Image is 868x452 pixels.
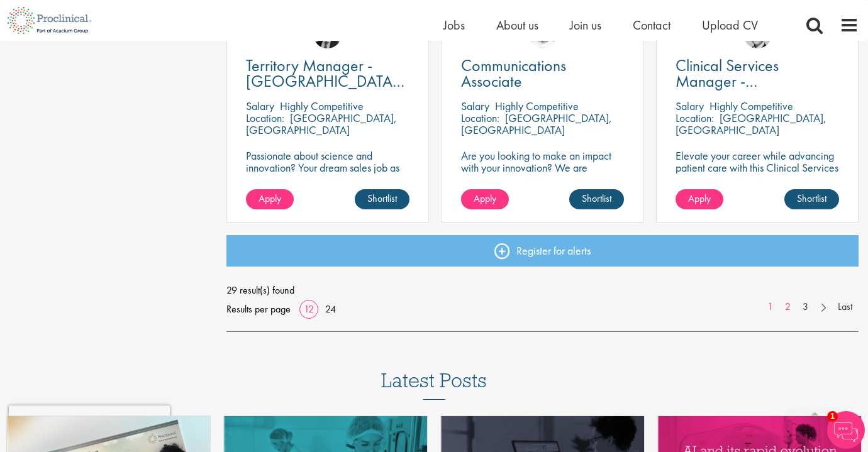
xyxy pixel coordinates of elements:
[461,58,625,89] a: Communications Associate
[355,189,409,209] a: Shortlist
[832,300,859,314] a: Last
[299,302,318,316] a: 12
[688,192,711,205] span: Apply
[676,58,839,89] a: Clinical Services Manager - [GEOGRAPHIC_DATA], [GEOGRAPHIC_DATA]
[676,111,714,125] span: Location:
[796,300,815,314] a: 3
[461,55,566,92] span: Communications Associate
[779,300,797,314] a: 2
[496,17,538,33] a: About us
[761,300,779,314] a: 1
[246,55,404,107] span: Territory Manager - [GEOGRAPHIC_DATA], [GEOGRAPHIC_DATA]
[226,281,859,300] span: 29 result(s) found
[827,411,865,449] img: Chatbot
[474,192,496,205] span: Apply
[280,99,364,113] p: Highly Competitive
[461,111,499,125] span: Location:
[633,17,670,33] a: Contact
[676,99,704,113] span: Salary
[676,111,826,137] p: [GEOGRAPHIC_DATA], [GEOGRAPHIC_DATA]
[709,99,793,113] p: Highly Competitive
[461,99,489,113] span: Salary
[461,150,625,221] p: Are you looking to make an impact with your innovation? We are working with a well-established ph...
[246,111,284,125] span: Location:
[827,411,838,422] span: 1
[321,302,340,316] a: 24
[443,17,465,33] a: Jobs
[246,58,409,89] a: Territory Manager - [GEOGRAPHIC_DATA], [GEOGRAPHIC_DATA]
[381,370,487,400] h3: Latest Posts
[246,189,294,209] a: Apply
[246,99,274,113] span: Salary
[461,189,509,209] a: Apply
[226,235,859,267] a: Register for alerts
[461,111,612,137] p: [GEOGRAPHIC_DATA], [GEOGRAPHIC_DATA]
[676,150,839,197] p: Elevate your career while advancing patient care with this Clinical Services Manager position wit...
[569,189,624,209] a: Shortlist
[259,192,281,205] span: Apply
[676,55,832,123] span: Clinical Services Manager - [GEOGRAPHIC_DATA], [GEOGRAPHIC_DATA]
[246,150,409,185] p: Passionate about science and innovation? Your dream sales job as Territory Manager awaits!
[784,189,839,209] a: Shortlist
[495,99,579,113] p: Highly Competitive
[676,189,723,209] a: Apply
[570,17,601,33] a: Join us
[246,111,397,137] p: [GEOGRAPHIC_DATA], [GEOGRAPHIC_DATA]
[9,405,170,443] iframe: reCAPTCHA
[226,300,291,319] span: Results per page
[702,17,758,33] a: Upload CV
